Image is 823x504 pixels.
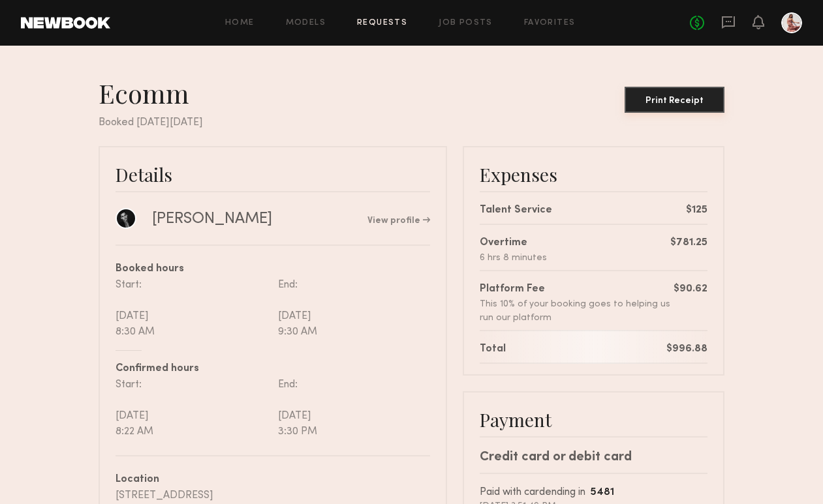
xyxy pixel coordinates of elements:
div: Print Receipt [630,96,719,106]
div: Talent Service [480,203,552,218]
div: End: [DATE] 3:30 PM [273,377,430,439]
a: Home [225,19,255,27]
div: Credit card or debit card [480,448,707,467]
div: Expenses [480,163,707,186]
div: Overtime [480,235,547,251]
div: Start: [DATE] 8:22 AM [116,377,273,439]
a: Favorites [524,19,576,27]
div: $90.62 [674,282,707,297]
div: 6 hrs 8 minutes [480,251,547,265]
div: Platform Fee [480,282,674,297]
div: Location [116,472,430,488]
div: [PERSON_NAME] [152,209,272,229]
div: Details [116,163,430,186]
div: $781.25 [670,235,707,251]
b: 5481 [591,488,614,497]
div: Booked [DATE][DATE] [99,115,724,130]
div: End: [DATE] 9:30 AM [273,277,430,340]
div: $125 [686,203,707,218]
a: Models [286,19,326,27]
a: View profile [367,216,430,226]
div: [STREET_ADDRESS] [116,488,430,503]
div: Start: [DATE] 8:30 AM [116,277,273,340]
div: Total [480,342,506,357]
div: This 10% of your booking goes to helping us run our platform [480,297,674,325]
div: Booked hours [116,261,430,277]
div: Payment [480,408,707,431]
div: Ecomm [99,77,200,110]
div: Confirmed hours [116,361,430,377]
a: Requests [357,19,407,27]
a: Job Posts [439,19,493,27]
div: Paid with card ending in [480,484,707,501]
div: $996.88 [666,342,707,357]
button: Print Receipt [625,87,724,113]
